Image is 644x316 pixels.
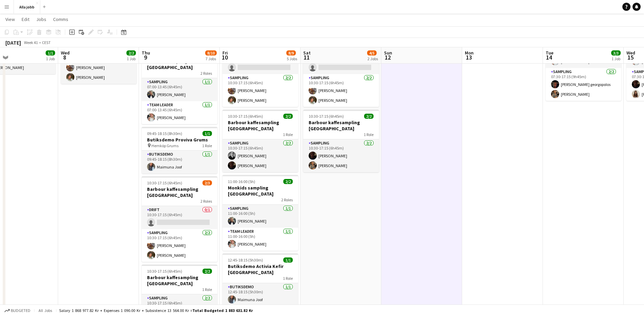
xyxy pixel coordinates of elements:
div: CEST [42,40,51,45]
span: Thu [142,50,150,56]
div: 1 Job [46,56,55,61]
span: 09:45-18:15 (8h30m) [147,131,182,136]
span: 10 [221,53,228,61]
span: 11:00-16:00 (5h) [228,179,255,184]
span: Hemköp Grums [151,143,178,148]
app-card-role: Sampling1/107:00-13:45 (6h45m)[PERSON_NAME] [142,78,217,101]
span: 8/10 [205,50,217,55]
span: 3/3 [611,50,621,55]
app-card-role: Butiksdemo1/112:45-18:15 (5h30m)Maimuna Joof [222,283,298,306]
span: View [5,16,15,22]
app-card-role: Drift0/110:30-17:15 (6h45m) [142,206,217,229]
span: Wed [61,50,70,56]
h3: Barbour kaffesampling [GEOGRAPHIC_DATA] [142,186,217,198]
span: 2/2 [283,114,293,119]
span: 2/2 [283,179,293,184]
span: 1 Role [283,276,293,281]
span: 11 [302,53,311,61]
app-job-card: 10:30-17:15 (6h45m)2/3Barbour kaffesampling [GEOGRAPHIC_DATA]2 RolesDrift0/110:30-17:15 (6h45m) S... [303,21,379,107]
div: 2 Jobs [367,56,378,61]
h3: Monkids sampling [GEOGRAPHIC_DATA] [222,185,298,197]
button: Budgeted [3,307,31,314]
span: 1/1 [46,50,55,55]
app-card-role: Event2/210:00-11:00 (1h)[PERSON_NAME][PERSON_NAME] [61,51,137,84]
span: 2 Roles [281,197,293,202]
span: Fri [222,50,228,56]
span: 14 [545,53,553,61]
span: 12 [383,53,392,61]
app-job-card: 11:00-16:00 (5h)2/2Monkids sampling [GEOGRAPHIC_DATA]2 RolesSampling1/111:00-16:00 (5h)[PERSON_NA... [222,175,298,251]
a: Edit [19,15,32,24]
app-job-card: 10:30-17:15 (6h45m)2/3Barbour kaffesampling [GEOGRAPHIC_DATA]2 RolesDrift0/110:30-17:15 (6h45m) S... [222,21,298,107]
span: Week 41 [22,40,39,45]
app-card-role: Sampling2/210:30-17:15 (6h45m)[PERSON_NAME][PERSON_NAME] [222,139,298,172]
span: 2/3 [202,180,212,185]
div: 1 Job [612,56,620,61]
app-card-role: Butiksdemo1/109:45-18:15 (8h30m)Maimuna Joof [142,151,217,174]
span: Comms [53,16,68,22]
a: Jobs [33,15,49,24]
h3: Monkids sampling [GEOGRAPHIC_DATA] [142,58,217,70]
app-card-role: Sampling2/210:30-17:15 (6h45m)[PERSON_NAME][PERSON_NAME] [303,139,379,172]
span: Sun [384,50,392,56]
h3: Butiksdemo Activia Kefir [GEOGRAPHIC_DATA] [222,263,298,275]
span: Total Budgeted 1 883 631.82 kr [192,308,253,313]
span: Budgeted [11,308,30,313]
span: 10:30-17:15 (6h45m) [147,269,182,274]
span: 2 Roles [200,199,212,204]
h3: Butiksdemo Proviva Grums [142,137,217,143]
span: 1/1 [283,257,293,263]
div: 09:45-18:15 (8h30m)1/1Butiksdemo Proviva Grums Hemköp Grums1 RoleButiksdemo1/109:45-18:15 (8h30m)... [142,127,217,174]
div: 1 Job [127,56,136,61]
app-card-role: Team Leader1/107:00-13:45 (6h45m)[PERSON_NAME] [142,101,217,124]
app-job-card: 10:30-17:15 (6h45m)2/3Barbour kaffesampling [GEOGRAPHIC_DATA]2 RolesDrift0/110:30-17:15 (6h45m) S... [142,176,217,262]
span: 1 Role [283,132,293,137]
span: 12:45-18:15 (5h30m) [228,257,263,263]
span: Sat [303,50,311,56]
app-card-role: Sampling1/111:00-16:00 (5h)[PERSON_NAME] [222,205,298,228]
span: 1 Role [364,132,374,137]
span: Jobs [36,16,46,22]
span: 9 [141,53,150,61]
span: 8 [60,53,70,61]
app-job-card: 12:45-18:15 (5h30m)1/1Butiksdemo Activia Kefir [GEOGRAPHIC_DATA]1 RoleButiksdemo1/112:45-18:15 (5... [222,253,298,306]
span: Tue [546,50,553,56]
span: 13 [464,53,474,61]
span: 1/1 [202,131,212,136]
span: 10:30-17:15 (6h45m) [309,114,344,119]
app-job-card: 07:00-13:45 (6h45m)2/2Monkids sampling [GEOGRAPHIC_DATA]2 RolesSampling1/107:00-13:45 (6h45m)[PER... [142,48,217,124]
h3: Barbour kaffesampling [GEOGRAPHIC_DATA] [222,119,298,132]
div: [DATE] [5,39,21,46]
span: 10:30-17:15 (6h45m) [147,180,182,185]
app-card-role: Sampling2/210:30-17:15 (6h45m)[PERSON_NAME][PERSON_NAME] [142,229,217,262]
span: 1 Role [202,143,212,148]
span: 2/2 [364,114,374,119]
span: Edit [22,16,29,22]
app-job-card: 10:30-17:15 (6h45m)2/2Barbour kaffesampling [GEOGRAPHIC_DATA]1 RoleSampling2/210:30-17:15 (6h45m)... [303,110,379,172]
button: Alla jobb [14,0,40,14]
span: 1 Role [202,287,212,292]
span: 10:30-17:15 (6h45m) [228,114,263,119]
a: View [3,15,18,24]
span: All jobs [37,308,53,313]
span: 2/2 [126,50,136,55]
app-card-role: Sampling2/210:30-17:15 (6h45m)[PERSON_NAME][PERSON_NAME] [303,74,379,107]
span: Mon [465,50,474,56]
span: Wed [626,50,635,56]
h3: Barbour kaffesampling [GEOGRAPHIC_DATA] [303,119,379,132]
app-job-card: 10:30-17:15 (6h45m)2/2Barbour kaffesampling [GEOGRAPHIC_DATA]1 RoleSampling2/210:30-17:15 (6h45m)... [222,110,298,172]
app-card-role: Sampling2/207:30-17:15 (9h45m)[PERSON_NAME] georgopolos[PERSON_NAME] [546,68,621,101]
div: 7 Jobs [206,56,216,61]
app-card-role: Team Leader1/111:00-16:00 (5h)[PERSON_NAME] [222,228,298,251]
span: 2/2 [202,269,212,274]
a: Comms [50,15,71,24]
span: 15 [625,53,635,61]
